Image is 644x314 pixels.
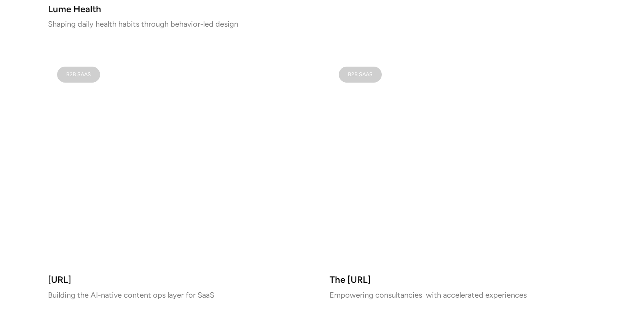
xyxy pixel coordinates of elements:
[48,57,314,298] a: B2B SAAS[URL]Building the AI-native content ops layer for SaaS
[48,276,314,283] h3: [URL]
[330,57,596,298] a: B2B SAASThe [URL]Empowering consultancies with accelerated experiences
[330,292,596,297] p: Empowering consultancies with accelerated experiences
[48,21,596,27] p: Shaping daily health habits through behavior-led design
[66,73,91,77] div: B2B SAAS
[48,6,596,12] h3: Lume Health
[330,276,596,283] h3: The [URL]
[48,292,314,297] p: Building the AI-native content ops layer for SaaS
[348,73,373,77] div: B2B SAAS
